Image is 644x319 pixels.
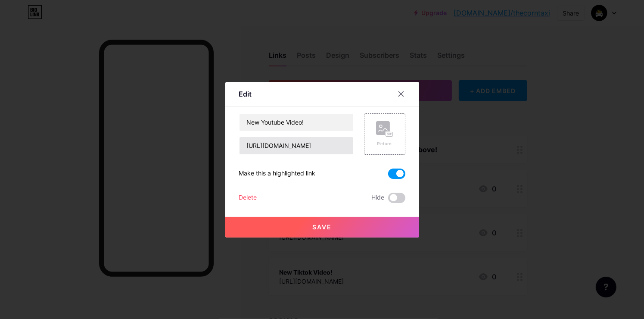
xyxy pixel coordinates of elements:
[372,193,385,203] span: Hide
[312,223,332,231] span: Save
[239,169,316,179] div: Make this a highlighted link
[240,137,353,154] input: URL
[376,141,393,147] div: Picture
[239,89,252,99] div: Edit
[225,217,419,238] button: Save
[240,114,353,131] input: Title
[239,193,257,203] div: Delete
